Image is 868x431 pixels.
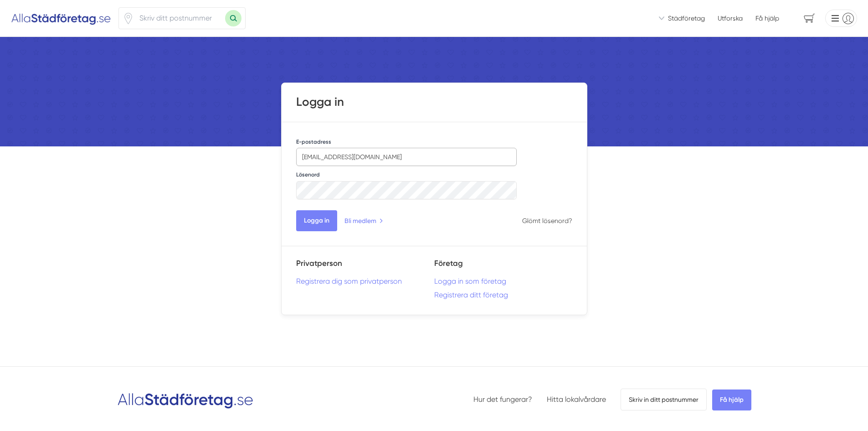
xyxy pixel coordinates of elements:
[522,217,572,224] a: Glömt lösenord?
[718,14,743,23] a: Utforska
[296,210,337,231] button: Logga in
[123,13,134,24] span: Klicka för att använda din position.
[755,14,779,23] span: Få hjälp
[712,389,751,410] span: Få hjälp
[296,94,572,110] h1: Logga in
[621,389,707,410] span: Skriv in ditt postnummer
[797,10,822,26] span: navigation-cart
[11,11,111,26] img: Alla Städföretag
[473,395,532,404] a: Hur det fungerar?
[225,10,241,26] button: Sök med postnummer
[296,277,434,286] a: Registrera dig som privatperson
[123,13,134,24] svg: Pin / Karta
[296,138,331,145] label: E-postadress
[296,148,517,166] input: Skriv din e-postadress...
[547,395,606,404] a: Hitta lokalvårdare
[668,14,705,23] span: Städföretag
[296,171,320,178] label: Lösenord
[344,216,383,226] a: Bli medlem
[434,291,572,299] a: Registrera ditt företag
[434,257,572,277] h5: Företag
[117,389,254,410] img: Logotyp Alla Städföretag
[134,8,225,29] input: Skriv ditt postnummer
[434,277,572,286] a: Logga in som företag
[296,257,434,277] h5: Privatperson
